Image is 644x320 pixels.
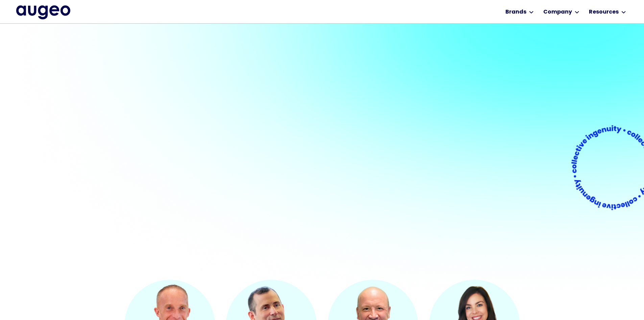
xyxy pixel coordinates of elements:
div: Resources [589,8,619,16]
div: Brands [505,8,526,16]
a: home [16,5,70,19]
img: Augeo's full logo in midnight blue. [16,5,70,19]
div: Company [543,8,572,16]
